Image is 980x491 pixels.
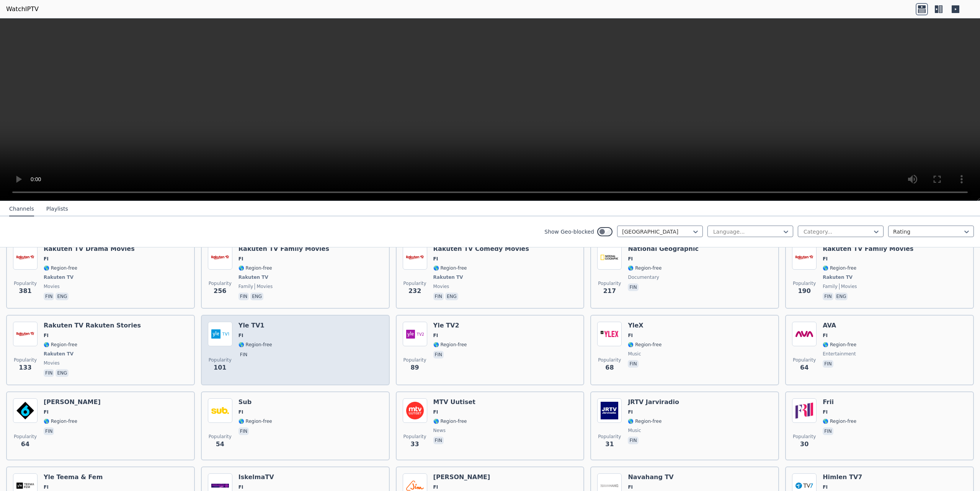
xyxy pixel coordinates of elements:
[798,286,810,296] span: 190
[250,293,263,300] p: eng
[56,369,69,377] p: eng
[44,369,54,377] p: fin
[9,202,34,216] button: Channels
[793,434,816,440] span: Popularity
[628,351,641,357] span: music
[208,245,232,270] img: Rakuten TV Family Movies
[44,265,77,271] span: 🌎 Region-free
[793,357,816,363] span: Popularity
[433,274,463,280] span: Rakuten TV
[13,398,38,423] img: Kutonen
[44,342,77,348] span: 🌎 Region-free
[823,351,856,357] span: entertainment
[56,293,69,300] p: eng
[209,280,232,286] span: Popularity
[238,256,243,262] span: FI
[214,363,226,372] span: 101
[823,427,833,435] p: fin
[823,256,828,262] span: FI
[44,322,141,329] h6: Rakuten TV Rakuten Stories
[433,256,438,262] span: FI
[44,245,135,253] h6: Rakuten TV Drama Movies
[208,398,232,423] img: Sub
[238,427,249,435] p: fin
[628,484,633,490] span: FI
[823,360,833,368] p: fin
[403,322,427,346] img: Yle TV2
[238,351,249,358] p: fin
[800,440,808,449] span: 30
[605,440,614,449] span: 31
[628,473,673,481] h6: Navahang TV
[839,283,857,290] span: movies
[403,280,426,286] span: Popularity
[603,286,616,296] span: 217
[433,245,529,253] h6: Rakuten TV Comedy Movies
[598,357,621,363] span: Popularity
[628,427,641,434] span: music
[433,427,446,434] span: news
[628,322,661,329] h6: YleX
[410,440,419,449] span: 33
[238,342,272,348] span: 🌎 Region-free
[238,484,243,490] span: FI
[823,265,856,271] span: 🌎 Region-free
[14,280,37,286] span: Popularity
[628,283,638,291] p: fin
[13,322,38,346] img: Rakuten TV Rakuten Stories
[823,332,828,339] span: FI
[433,283,449,290] span: movies
[792,245,817,270] img: Rakuten TV Family Movies
[628,274,659,280] span: documentary
[628,437,638,444] p: fin
[408,286,421,296] span: 232
[209,357,232,363] span: Popularity
[21,440,29,449] span: 64
[44,473,103,481] h6: Yle Teema & Fem
[433,342,467,348] span: 🌎 Region-free
[823,409,828,415] span: FI
[823,293,833,300] p: fin
[433,265,467,271] span: 🌎 Region-free
[433,398,475,406] h6: MTV Uutiset
[46,202,68,216] button: Playlists
[238,332,243,339] span: FI
[238,274,268,280] span: Rakuten TV
[44,283,60,290] span: movies
[628,409,633,415] span: FI
[792,322,817,346] img: AVA
[6,5,39,14] a: WatchIPTV
[433,293,444,300] p: fin
[44,418,77,424] span: 🌎 Region-free
[628,360,638,368] p: fin
[628,245,698,253] h6: National Geographic
[410,363,419,372] span: 89
[597,398,622,423] img: JRTV Jarviradio
[823,322,856,329] h6: AVA
[433,473,490,481] h6: [PERSON_NAME]
[403,245,427,270] img: Rakuten TV Comedy Movies
[238,283,253,290] span: family
[238,418,272,424] span: 🌎 Region-free
[823,342,856,348] span: 🌎 Region-free
[238,293,249,300] p: fin
[14,357,37,363] span: Popularity
[238,245,329,253] h6: Rakuten TV Family Movies
[433,418,467,424] span: 🌎 Region-free
[597,245,622,270] img: National Geographic
[433,409,438,415] span: FI
[628,418,661,424] span: 🌎 Region-free
[44,427,54,435] p: fin
[403,398,427,423] img: MTV Uutiset
[445,293,458,300] p: eng
[793,280,816,286] span: Popularity
[597,322,622,346] img: YleX
[238,322,272,329] h6: Yle TV1
[598,434,621,440] span: Popularity
[216,440,224,449] span: 54
[433,351,444,358] p: fin
[835,293,848,300] p: eng
[44,409,49,415] span: FI
[13,245,38,270] img: Rakuten TV Drama Movies
[44,332,49,339] span: FI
